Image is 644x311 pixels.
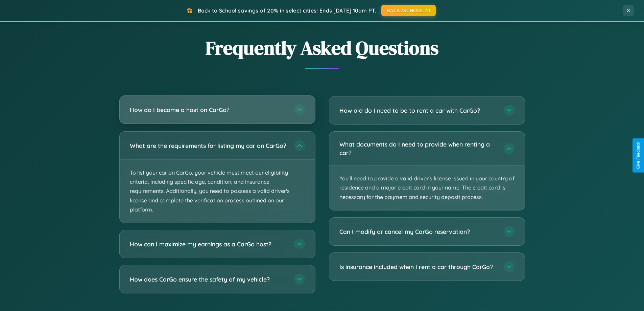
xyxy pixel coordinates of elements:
h3: How does CarGo ensure the safety of my vehicle? [130,275,287,284]
span: Back to School savings of 20% in select cities! Ends [DATE] 10am PT. [198,7,376,14]
div: Give Feedback [636,142,641,169]
h3: Is insurance included when I rent a car through CarGo? [339,263,497,271]
p: To list your car on CarGo, your vehicle must meet our eligibility criteria, including specific ag... [120,160,315,223]
h3: What documents do I need to provide when renting a car? [339,140,497,157]
h3: How can I maximize my earnings as a CarGo host? [130,240,287,248]
h3: How old do I need to be to rent a car with CarGo? [339,106,497,115]
h2: Frequently Asked Questions [119,35,525,61]
h3: How do I become a host on CarGo? [130,106,287,114]
p: You'll need to provide a valid driver's license issued in your country of residence and a major c... [329,165,525,210]
button: BACK2SCHOOL20 [381,5,436,16]
h3: What are the requirements for listing my car on CarGo? [130,141,287,150]
h3: Can I modify or cancel my CarGo reservation? [339,227,497,236]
